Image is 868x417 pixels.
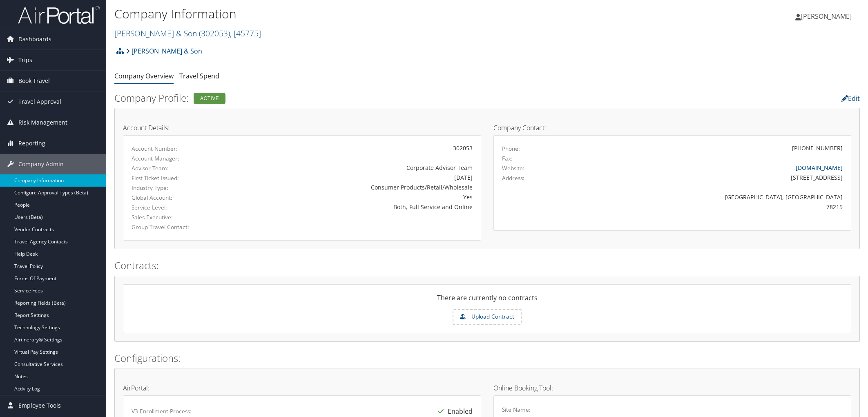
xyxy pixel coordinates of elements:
[18,395,61,416] span: Employee Tools
[123,125,481,131] h4: Account Details:
[502,406,531,414] label: Site Name:
[179,71,219,80] a: Travel Spend
[132,213,237,221] label: Sales Executive:
[18,112,67,133] span: Risk Management
[132,223,237,231] label: Group Travel Contact:
[132,184,237,192] label: Industry Type:
[493,125,852,131] h4: Company Contact:
[493,385,852,391] h4: Online Booking Tool:
[114,28,261,39] a: [PERSON_NAME] & Son
[126,43,202,59] a: [PERSON_NAME] & Son
[249,203,472,211] div: Both, Full Service and Online
[114,5,611,22] h1: Company Information
[796,164,843,172] a: [DOMAIN_NAME]
[132,194,237,202] label: Global Account:
[590,193,843,201] div: [GEOGRAPHIC_DATA], [GEOGRAPHIC_DATA]
[114,259,860,272] h2: Contracts:
[249,173,472,182] div: [DATE]
[249,183,472,192] div: Consumer Products/Retail/Wholesale
[123,293,851,309] div: There are currently no contracts
[123,385,481,391] h4: AirPortal:
[502,154,513,163] label: Fax:
[792,144,843,152] div: [PHONE_NUMBER]
[132,164,237,172] label: Advisor Team:
[249,144,472,152] div: 302053
[114,91,607,105] h2: Company Profile:
[502,145,520,153] label: Phone:
[18,29,51,49] span: Dashboards
[502,164,524,172] label: Website:
[590,203,843,211] div: 78215
[132,174,237,182] label: First Ticket Issued:
[18,5,100,25] img: airportal-logo.png
[249,163,472,172] div: Corporate Advisor Team
[453,310,521,324] label: Upload Contract
[18,71,50,91] span: Book Travel
[590,173,843,182] div: [STREET_ADDRESS]
[199,28,230,39] span: ( 302053 )
[230,28,261,39] span: , [ 45775 ]
[18,133,45,154] span: Reporting
[502,174,524,182] label: Address:
[194,93,225,104] div: Active
[841,94,860,103] a: Edit
[114,71,174,80] a: Company Overview
[249,193,472,201] div: Yes
[132,145,237,153] label: Account Number:
[801,12,852,21] span: [PERSON_NAME]
[132,203,237,212] label: Service Level:
[132,407,192,415] label: V3 Enrollment Process:
[18,91,61,112] span: Travel Approval
[18,50,32,70] span: Trips
[114,351,860,365] h2: Configurations:
[132,154,237,163] label: Account Manager:
[18,154,64,174] span: Company Admin
[795,4,860,29] a: [PERSON_NAME]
